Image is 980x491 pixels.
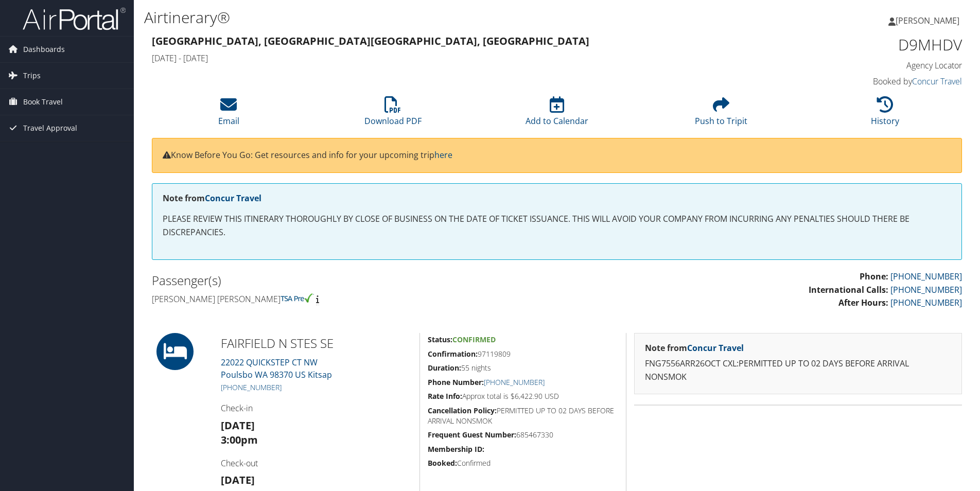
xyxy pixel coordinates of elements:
[890,271,962,282] a: [PHONE_NUMBER]
[428,406,618,426] h5: PERMITTED UP TO 02 DAYS BEFORE ARRIVAL NONSMOK
[163,192,261,204] strong: Note from
[152,34,589,48] strong: [GEOGRAPHIC_DATA], [GEOGRAPHIC_DATA] [GEOGRAPHIC_DATA], [GEOGRAPHIC_DATA]
[281,293,314,303] img: tsa-precheck.png
[428,458,618,468] h5: Confirmed
[428,406,497,415] strong: Cancellation Policy:
[771,34,962,56] h1: D9MHDV
[428,363,461,373] strong: Duration:
[871,102,899,127] a: History
[428,444,484,454] strong: Membership ID:
[687,342,744,354] a: Concur Travel
[23,63,41,89] span: Trips
[860,271,888,282] strong: Phone:
[428,391,618,401] h5: Approx total is $6,422.90 USD
[428,377,484,387] strong: Phone Number:
[428,391,462,401] strong: Rate Info:
[838,297,888,308] strong: After Hours:
[645,357,951,383] p: FNG7556ARR26OCT CXL:PERMITTED UP TO 02 DAYS BEFORE ARRIVAL NONSMOK
[221,433,258,447] strong: 3:00pm
[221,382,282,392] a: [PHONE_NUMBER]
[912,76,962,87] a: Concur Travel
[428,349,618,359] h5: 97119809
[890,284,962,295] a: [PHONE_NUMBER]
[809,284,888,295] strong: International Calls:
[144,7,694,28] h1: Airtinerary®
[23,89,63,115] span: Book Travel
[771,76,962,87] h4: Booked by
[163,213,951,239] p: PLEASE REVIEW THIS ITINERARY THOROUGHLY BY CLOSE OF BUSINESS ON THE DATE OF TICKET ISSUANCE. THIS...
[888,5,970,36] a: [PERSON_NAME]
[23,7,126,31] img: airportal-logo.png
[428,363,618,373] h5: 55 nights
[428,349,478,359] strong: Confirmation:
[695,102,747,127] a: Push to Tripit
[221,458,412,469] h4: Check-out
[23,37,65,62] span: Dashboards
[428,430,516,440] strong: Frequent Guest Number:
[218,102,239,127] a: Email
[221,402,412,414] h4: Check-in
[428,430,618,440] h5: 685467330
[152,293,549,305] h4: [PERSON_NAME] [PERSON_NAME]
[364,102,422,127] a: Download PDF
[23,115,77,141] span: Travel Approval
[896,15,959,26] span: [PERSON_NAME]
[163,149,951,162] p: Know Before You Go: Get resources and info for your upcoming trip
[428,458,457,468] strong: Booked:
[484,377,545,387] a: [PHONE_NUMBER]
[890,297,962,308] a: [PHONE_NUMBER]
[221,418,255,432] strong: [DATE]
[526,102,588,127] a: Add to Calendar
[221,335,412,352] h2: FAIRFIELD N STES SE
[428,335,452,344] strong: Status:
[452,335,496,344] span: Confirmed
[434,149,452,161] a: here
[152,272,549,289] h2: Passenger(s)
[221,357,332,380] a: 22022 QUICKSTEP CT NWPoulsbo WA 98370 US Kitsap
[771,60,962,71] h4: Agency Locator
[645,342,744,354] strong: Note from
[152,52,756,64] h4: [DATE] - [DATE]
[221,473,255,487] strong: [DATE]
[205,192,261,204] a: Concur Travel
